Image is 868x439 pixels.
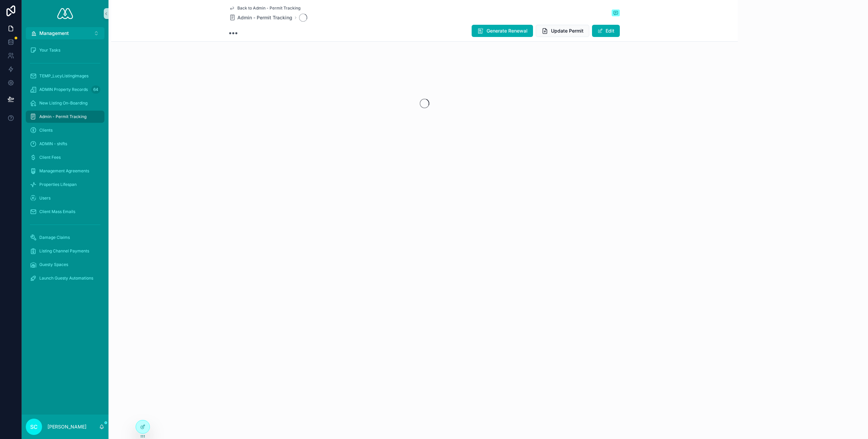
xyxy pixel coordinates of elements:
span: Client Mass Emails [39,209,75,214]
span: Generate Renewal [487,27,528,34]
button: Edit [592,25,620,37]
span: Guesty Spaces [39,262,68,267]
span: SC [30,423,38,431]
span: New Listing On-Boarding [39,100,87,106]
a: ADMIN - shifts [26,138,104,150]
span: Management [39,30,69,37]
span: Client Fees [39,155,61,160]
button: Select Button [26,27,104,39]
a: Damage Claims [26,231,104,244]
span: TEMP_LucyListingImages [39,73,88,79]
span: Admin - Permit Tracking [39,114,86,119]
a: Admin - Permit Tracking [26,111,104,123]
span: Properties Lifespan [39,182,77,187]
span: ADMIN Property Records [39,87,88,92]
a: Admin - Permit Tracking [229,14,292,21]
a: Client Fees [26,151,104,164]
span: Users [39,195,51,201]
a: Your Tasks [26,44,104,56]
span: ADMIN - shifts [39,141,67,147]
a: Launch Guesty Automations [26,272,104,284]
a: TEMP_LucyListingImages [26,70,104,82]
a: Back to Admin - Permit Tracking [229,5,300,11]
span: Listing Channel Payments [39,248,89,254]
span: Back to Admin - Permit Tracking [237,5,300,11]
span: Admin - Permit Tracking [237,14,292,21]
a: Client Mass Emails [26,206,104,218]
button: Update Permit [536,25,589,37]
p: [PERSON_NAME] [47,423,86,430]
a: Users [26,192,104,204]
a: New Listing On-Boarding [26,97,104,109]
span: Update Permit [551,27,584,34]
span: Launch Guesty Automations [39,275,93,281]
a: ADMIN Property Records64 [26,83,104,96]
span: Damage Claims [39,235,70,240]
a: Management Agreements [26,165,104,177]
a: Listing Channel Payments [26,245,104,257]
button: Generate Renewal [472,25,533,37]
img: App logo [57,8,73,19]
div: 64 [91,85,100,94]
a: Guesty Spaces [26,259,104,271]
a: Clients [26,124,104,136]
a: Properties Lifespan [26,178,104,191]
div: scrollable content [22,39,108,293]
span: Clients [39,128,53,133]
span: Management Agreements [39,168,89,174]
span: Your Tasks [39,47,60,53]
